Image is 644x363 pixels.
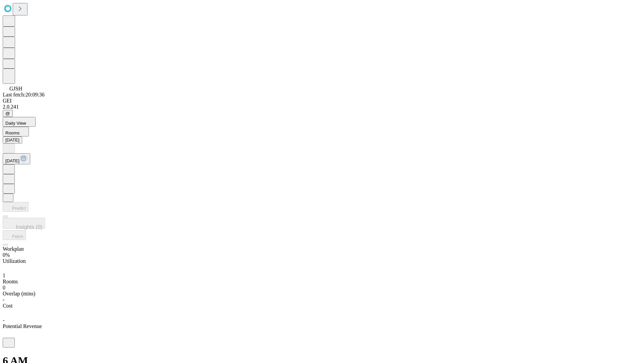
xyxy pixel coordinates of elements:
span: Workplan [3,246,24,252]
button: [DATE] [3,136,22,144]
button: Fetch [3,230,26,240]
span: - [3,297,4,302]
button: Daily View [3,117,36,127]
span: Daily View [5,121,26,126]
span: Insights (0) [16,224,42,230]
span: Utilization [3,258,25,264]
span: Rooms [5,130,19,135]
span: Last fetch: 20:09:36 [3,92,45,97]
button: @ [3,110,13,117]
span: 0 [3,285,5,290]
button: [DATE] [3,153,30,164]
span: Cost [3,303,12,309]
span: [DATE] [5,158,19,163]
div: GEI [3,98,641,104]
button: Rooms [3,127,29,136]
span: Rooms [3,279,18,284]
span: Overlap (mins) [3,291,35,296]
div: 2.0.241 [3,104,641,110]
span: - [3,317,4,323]
button: Insights (0) [3,218,45,229]
span: GJSH [9,86,22,91]
span: @ [5,111,10,116]
button: Predict [3,202,29,212]
span: 1 [3,273,5,278]
span: Potential Revenue [3,323,42,329]
span: 0% [3,252,10,258]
